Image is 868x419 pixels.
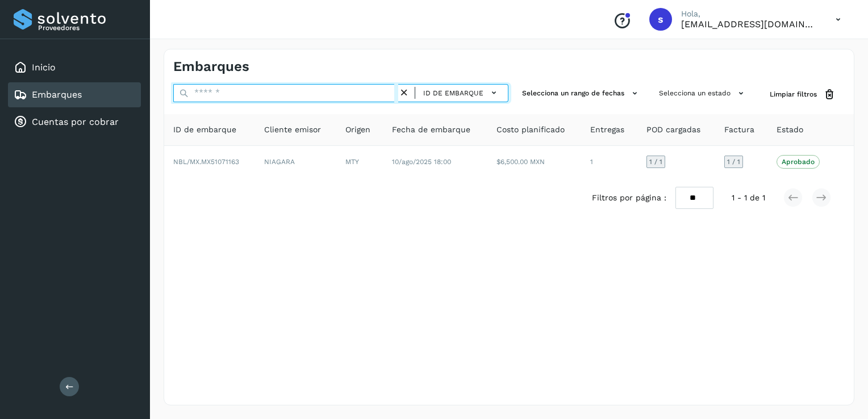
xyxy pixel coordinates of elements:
div: Cuentas por cobrar [8,110,141,135]
span: 1 / 1 [649,158,662,165]
span: Origen [345,124,370,136]
span: POD cargadas [646,124,700,136]
button: ID de embarque [420,85,503,101]
td: NIAGARA [255,146,336,178]
td: MTY [336,146,383,178]
h4: Embarques [173,58,249,75]
a: Embarques [32,89,82,100]
a: Cuentas por cobrar [32,116,119,127]
p: Proveedores [38,24,136,32]
span: Estado [777,124,803,136]
span: 10/ago/2025 18:00 [392,158,451,166]
p: Aprobado [782,158,815,166]
button: Limpiar filtros [761,84,845,105]
a: Inicio [32,62,56,73]
span: NBL/MX.MX51071163 [173,158,239,166]
span: Filtros por página : [592,192,666,204]
span: 1 / 1 [727,158,740,165]
span: Fecha de embarque [392,124,470,136]
p: sectram23@gmail.com [681,19,817,30]
span: Entregas [590,124,624,136]
span: Costo planificado [496,124,565,136]
span: ID de embarque [173,124,236,136]
span: Factura [724,124,754,136]
button: Selecciona un estado [654,84,752,103]
td: 1 [581,146,638,178]
span: ID de embarque [423,88,483,98]
div: Embarques [8,82,141,107]
span: Cliente emisor [264,124,321,136]
span: 1 - 1 de 1 [732,192,765,204]
button: Selecciona un rango de fechas [518,84,645,103]
div: Inicio [8,55,141,80]
td: $6,500.00 MXN [487,146,581,178]
span: Limpiar filtros [770,89,817,99]
p: Hola, [681,9,817,19]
